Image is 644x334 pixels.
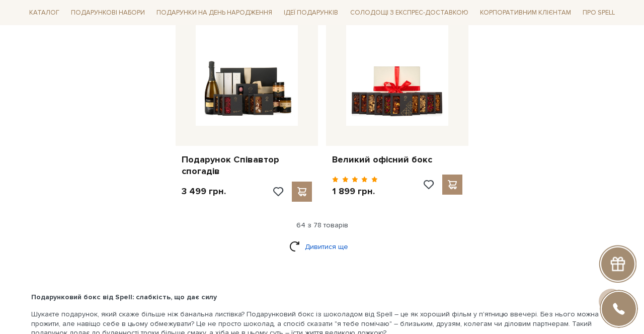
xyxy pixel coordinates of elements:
[21,221,623,230] div: 64 з 78 товарів
[476,4,575,21] a: Корпоративним клієнтам
[579,5,619,21] span: Про Spell
[346,4,472,21] a: Солодощі з експрес-доставкою
[31,293,217,301] b: Подарунковий бокс від Spell: слабкість, що дає силу
[182,186,226,197] p: 3 499 грн.
[182,154,312,178] a: Подарунок Співавтор спогадів
[280,5,342,21] span: Ідеї подарунків
[289,238,355,256] a: Дивитися ще
[332,186,378,197] p: 1 899 грн.
[332,154,462,165] a: Великий офісний бокс
[152,5,276,21] span: Подарунки на День народження
[25,5,63,21] span: Каталог
[67,5,149,21] span: Подарункові набори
